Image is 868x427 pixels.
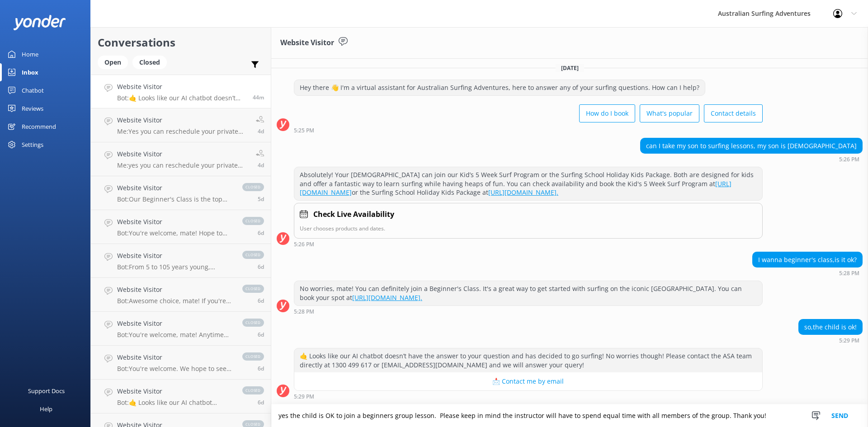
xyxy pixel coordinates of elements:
[28,382,65,400] div: Support Docs
[294,348,762,372] div: 🤙 Looks like our AI chatbot doesn’t have the answer to your question and has decided to go surfin...
[280,37,334,49] h3: Website Visitor
[242,319,264,327] span: closed
[799,319,862,335] div: so,the child is ok!
[117,386,233,396] h4: Website Visitor
[704,104,763,122] button: Contact details
[253,94,264,101] span: 05:29pm 11-Aug-2025 (UTC +10:00) Australia/Brisbane
[40,400,52,418] div: Help
[91,176,271,210] a: Website VisitorBot:Our Beginner's Class is the top pick! It's a must-do experience that'll have y...
[242,183,264,191] span: closed
[117,251,233,261] h4: Website Visitor
[294,394,314,399] strong: 5:29 PM
[294,242,314,247] strong: 5:26 PM
[258,297,264,305] span: 02:44pm 05-Aug-2025 (UTC +10:00) Australia/Brisbane
[242,386,264,394] span: closed
[258,399,264,406] span: 07:03pm 04-Aug-2025 (UTC +10:00) Australia/Brisbane
[132,56,167,69] div: Closed
[640,156,863,162] div: 05:26pm 11-Aug-2025 (UTC +10:00) Australia/Brisbane
[823,404,857,427] button: Send
[258,195,264,203] span: 03:38pm 06-Aug-2025 (UTC +10:00) Australia/Brisbane
[313,209,394,221] h4: Check Live Availability
[258,331,264,338] span: 02:42pm 05-Aug-2025 (UTC +10:00) Australia/Brisbane
[294,80,705,95] div: Hey there 👋 I'm a virtual assistant for Australian Surfing Adventures, here to answer any of your...
[839,338,859,343] strong: 5:29 PM
[579,104,635,122] button: How do I book
[488,188,558,197] a: [URL][DOMAIN_NAME].
[294,308,763,314] div: 05:28pm 11-Aug-2025 (UTC +10:00) Australia/Brisbane
[242,251,264,259] span: closed
[294,309,314,314] strong: 5:28 PM
[117,94,246,102] p: Bot: 🤙 Looks like our AI chatbot doesn’t have the answer to your question and has decided to go s...
[91,346,271,380] a: Website VisitorBot:You're welcome. We hope to see you at Australian Surfing Adventures soon!closed6d
[258,365,264,372] span: 02:40pm 05-Aug-2025 (UTC +10:00) Australia/Brisbane
[22,117,56,136] div: Recommend
[117,82,246,92] h4: Website Visitor
[242,285,264,293] span: closed
[98,34,264,51] h2: Conversations
[352,293,422,302] a: [URL][DOMAIN_NAME].
[294,128,314,133] strong: 5:25 PM
[91,244,271,278] a: Website VisitorBot:From 5 to 105 years young, everyone's welcome to catch some waves! If your kid...
[258,127,264,135] span: 07:28am 07-Aug-2025 (UTC +10:00) Australia/Brisbane
[91,210,271,244] a: Website VisitorBot:You're welcome, mate! Hope to see you catching some waves with us soon! 🌊closed6d
[91,312,271,346] a: Website VisitorBot:You're welcome, mate! Anytime you need a hand or have more questions, just giv...
[91,75,271,108] a: Website VisitorBot:🤙 Looks like our AI chatbot doesn’t have the answer to your question and has d...
[798,337,863,343] div: 05:29pm 11-Aug-2025 (UTC +10:00) Australia/Brisbane
[839,271,859,276] strong: 5:28 PM
[117,149,249,159] h4: Website Visitor
[556,64,584,72] span: [DATE]
[258,229,264,237] span: 02:48pm 05-Aug-2025 (UTC +10:00) Australia/Brisbane
[300,224,757,233] p: User chooses products and dates.
[294,127,763,133] div: 05:25pm 11-Aug-2025 (UTC +10:00) Australia/Brisbane
[839,157,859,162] strong: 5:26 PM
[117,195,233,203] p: Bot: Our Beginner's Class is the top pick! It's a must-do experience that'll have you bragging ab...
[117,229,233,237] p: Bot: You're welcome, mate! Hope to see you catching some waves with us soon! 🌊
[117,319,233,328] h4: Website Visitor
[753,252,862,267] div: I wanna beginner's class,is it ok?
[294,393,763,399] div: 05:29pm 11-Aug-2025 (UTC +10:00) Australia/Brisbane
[117,365,233,373] p: Bot: You're welcome. We hope to see you at Australian Surfing Adventures soon!
[117,217,233,227] h4: Website Visitor
[117,115,249,125] h4: Website Visitor
[117,352,233,362] h4: Website Visitor
[294,241,763,247] div: 05:26pm 11-Aug-2025 (UTC +10:00) Australia/Brisbane
[22,99,43,117] div: Reviews
[242,352,264,361] span: closed
[117,161,249,169] p: Me: yes you can reschedule your private surfing lesson outside of 24 hours prior to your lesson
[300,179,731,197] a: [URL][DOMAIN_NAME]
[22,63,38,81] div: Inbox
[91,278,271,312] a: Website VisitorBot:Awesome choice, mate! If you're keen to learn how to surf, our Full Day Learn ...
[22,45,38,63] div: Home
[271,404,868,427] textarea: yes the child is OK to join a beginners group lesson. Please keep in mind the instructor will hav...
[14,15,66,30] img: yonder-white-logo.png
[91,142,271,176] a: Website VisitorMe:yes you can reschedule your private surfing lesson outside of 24 hours prior to...
[242,217,264,225] span: closed
[117,263,233,271] p: Bot: From 5 to 105 years young, everyone's welcome to catch some waves! If your kiddo is 17 or un...
[117,297,233,305] p: Bot: Awesome choice, mate! If you're keen to learn how to surf, our Full Day Learn to Surf Advent...
[117,331,233,339] p: Bot: You're welcome, mate! Anytime you need a hand or have more questions, just give us a shout. ...
[641,138,862,154] div: can I take my son to surfing lessons, my son is [DEMOGRAPHIC_DATA]
[117,183,233,193] h4: Website Visitor
[117,127,249,136] p: Me: Yes you can reschedule your private surfing lesson at least 24 hours prior to your lesson com...
[117,285,233,295] h4: Website Visitor
[98,57,132,67] a: Open
[294,281,762,305] div: No worries, mate! You can definitely join a Beginner's Class. It's a great way to get started wit...
[258,161,264,169] span: 07:27am 07-Aug-2025 (UTC +10:00) Australia/Brisbane
[640,104,699,122] button: What's popular
[22,81,44,99] div: Chatbot
[132,57,171,67] a: Closed
[91,380,271,413] a: Website VisitorBot:🤙 Looks like our AI chatbot doesn’t have the answer to your question and has d...
[752,270,863,276] div: 05:28pm 11-Aug-2025 (UTC +10:00) Australia/Brisbane
[294,372,762,390] button: 📩 Contact me by email
[91,108,271,142] a: Website VisitorMe:Yes you can reschedule your private surfing lesson at least 24 hours prior to y...
[98,56,128,69] div: Open
[117,399,233,407] p: Bot: 🤙 Looks like our AI chatbot doesn’t have the answer to your question and has decided to go s...
[22,136,43,154] div: Settings
[258,263,264,271] span: 02:46pm 05-Aug-2025 (UTC +10:00) Australia/Brisbane
[294,167,762,200] div: Absolutely! Your [DEMOGRAPHIC_DATA] can join our Kid’s 5 Week Surf Program or the Surfing School ...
